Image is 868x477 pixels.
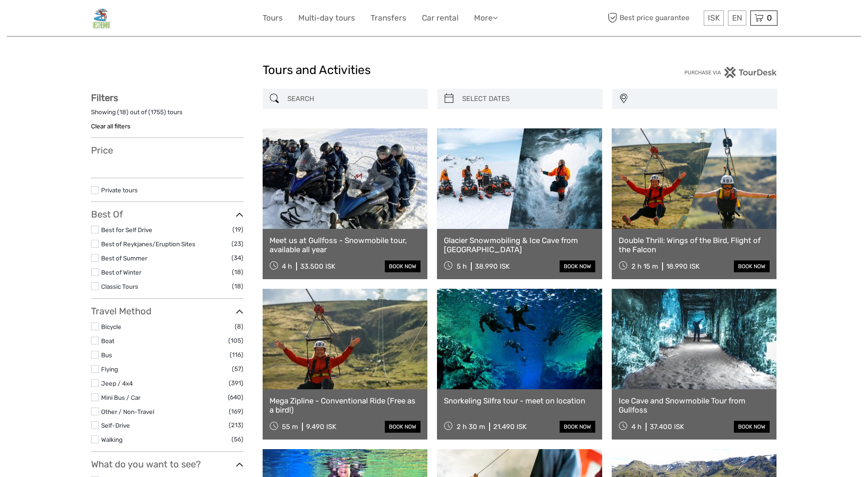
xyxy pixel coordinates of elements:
span: (105) [228,335,243,346]
label: 1755 [151,108,164,117]
a: Double Thrill: Wings of the Bird, Flight of the Falcon [619,236,770,254]
label: 18 [119,108,126,117]
span: (640) [228,392,243,403]
span: ISK [708,13,720,22]
span: (116) [230,350,243,360]
h1: Tours and Activities [263,63,606,78]
span: 2 h 30 m [457,423,485,431]
a: Best of Summer [101,254,147,262]
a: More [474,11,498,25]
span: (19) [232,224,243,235]
a: Multi-day tours [298,11,355,25]
h3: Travel Method [91,306,243,317]
a: book now [560,260,595,272]
div: 37.400 ISK [650,423,684,431]
span: 2 h 15 m [631,262,658,270]
a: Private tours [101,186,138,194]
div: EN [728,11,746,26]
span: (56) [232,434,243,445]
h3: What do you want to see? [91,459,243,470]
span: 55 m [282,423,298,431]
a: Clear all filters [91,122,130,130]
span: (213) [229,420,243,430]
a: book now [385,260,421,272]
a: Bicycle [101,323,121,330]
span: (169) [229,406,243,417]
a: Glacier Snowmobiling & Ice Cave from [GEOGRAPHIC_DATA] [444,236,595,254]
span: (18) [232,267,243,277]
a: Other / Non-Travel [101,408,154,415]
a: Best of Reykjanes/Eruption Sites [101,240,195,248]
a: Car rental [422,11,458,25]
span: (34) [232,253,243,263]
div: 33.500 ISK [300,262,335,270]
a: Transfers [371,11,406,25]
div: 21.490 ISK [493,423,527,431]
span: Best price guarantee [606,11,701,26]
h3: Best Of [91,209,243,220]
img: PurchaseViaTourDesk.png [684,67,777,78]
a: Meet us at Gullfoss - Snowmobile tour, available all year [270,236,421,254]
div: Showing ( ) out of ( ) tours [91,108,243,122]
span: 0 [766,13,773,22]
a: Flying [101,366,118,373]
strong: Filters [91,92,118,103]
input: SEARCH [284,91,423,107]
div: 38.990 ISK [475,262,510,270]
span: (23) [232,238,243,249]
a: Best for Self Drive [101,226,152,233]
img: General Info: [91,7,111,29]
span: 4 h [282,262,292,270]
a: Mini Bus / Car [101,394,140,401]
a: Mega Zipline - Conventional Ride (Free as a bird!) [270,396,421,415]
a: book now [734,260,770,272]
a: book now [385,421,421,433]
a: Best of Winter [101,269,141,276]
span: 4 h [631,423,642,431]
a: Jeep / 4x4 [101,380,133,387]
h3: Price [91,145,243,156]
a: Tours [263,11,283,25]
a: Bus [101,351,112,359]
span: (18) [232,281,243,291]
a: Snorkeling Silfra tour - meet on location [444,396,595,405]
a: Self-Drive [101,422,130,429]
span: (391) [229,378,243,388]
div: 18.990 ISK [666,262,700,270]
span: 5 h [457,262,467,270]
a: book now [734,421,770,433]
a: book now [560,421,595,433]
a: Walking [101,436,123,443]
div: 9.490 ISK [306,423,336,431]
a: Classic Tours [101,283,138,290]
a: Boat [101,337,114,344]
span: (8) [235,321,243,332]
span: (57) [232,364,243,374]
input: SELECT DATES [458,91,598,107]
a: Ice Cave and Snowmobile Tour from Gullfoss [619,396,770,415]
